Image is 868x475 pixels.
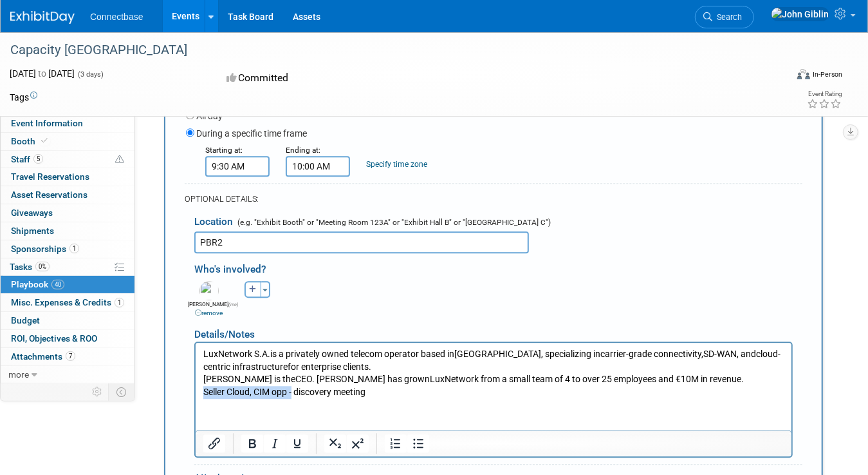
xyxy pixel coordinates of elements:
a: Shipments [1,222,134,240]
span: Playbook [11,279,64,289]
span: Attachments [11,351,75,362]
button: Bold [241,434,263,452]
span: Tasks [10,262,50,272]
span: [DATE] [DATE] [10,68,75,79]
a: Asset Reservations [1,186,134,204]
a: Specify time zone [366,160,427,169]
input: End Time [286,156,350,177]
span: Connectbase [90,12,143,22]
a: Search [695,6,754,28]
i: Booth reservation complete [41,137,48,144]
span: Budget [11,315,40,325]
img: ExhibitDay [10,11,75,24]
span: Travel Reservations [11,171,89,182]
span: Booth [11,136,50,146]
a: remove [195,309,223,316]
a: Giveaways [1,204,134,222]
a: more [1,366,134,383]
span: more [8,369,29,380]
small: Starting at: [205,146,243,155]
span: Event Information [11,118,83,128]
div: Capacity [GEOGRAPHIC_DATA] [6,39,771,62]
a: Staff5 [1,151,134,168]
span: Asset Reservations [11,189,88,200]
a: ROI, Objectives & ROO [1,330,134,347]
span: (e.g. "Exhibit Booth" or "Meeting Room 123A" or "Exhibit Hall B" or "[GEOGRAPHIC_DATA] C") [235,218,551,227]
label: During a specific time frame [196,127,307,140]
button: Italic [264,434,286,452]
button: Bullet list [407,434,429,452]
div: Committed [223,67,487,90]
div: Event Rating [807,91,842,97]
div: Who's involved? [194,257,802,278]
div: [PERSON_NAME] [188,300,230,318]
a: Tasks0% [1,258,134,276]
div: OPTIONAL DETAILS: [185,193,802,205]
a: Attachments7 [1,348,134,365]
img: Format-Inperson.png [797,69,810,79]
span: Location [194,216,233,228]
span: 40 [51,280,64,289]
td: Tags [10,91,37,104]
span: 1 [115,298,124,307]
span: (3 days) [77,70,104,79]
button: Insert/edit link [203,434,225,452]
button: Subscript [324,434,346,452]
iframe: Rich Text Area [196,343,791,430]
button: Superscript [347,434,369,452]
td: Personalize Event Tab Strip [86,383,109,400]
span: Misc. Expenses & Credits [11,297,124,307]
span: Search [712,12,742,22]
div: Details/Notes [194,318,793,342]
span: ROI, Objectives & ROO [11,333,97,344]
span: 7 [66,351,75,361]
a: Event Information [1,115,134,132]
a: Booth [1,133,134,150]
button: Numbered list [385,434,407,452]
span: 1 [69,244,79,253]
span: to [36,68,48,79]
span: 5 [33,154,43,164]
span: Giveaways [11,208,53,218]
input: Start Time [205,156,270,177]
div: In-Person [812,70,842,79]
span: Shipments [11,226,54,236]
div: Event Format [719,67,842,86]
small: Ending at: [286,146,320,155]
span: Staff [11,154,43,164]
span: Sponsorships [11,244,79,254]
a: Sponsorships1 [1,240,134,258]
a: Travel Reservations [1,168,134,186]
td: Toggle Event Tabs [109,383,135,400]
span: Potential Scheduling Conflict -- at least one attendee is tagged in another overlapping event. [115,154,124,166]
a: Playbook40 [1,276,134,293]
a: Misc. Expenses & Credits1 [1,294,134,311]
button: Underline [286,434,308,452]
span: (me) [228,302,239,307]
img: John Giblin [771,7,829,21]
a: Budget [1,312,134,329]
span: 0% [35,262,50,271]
